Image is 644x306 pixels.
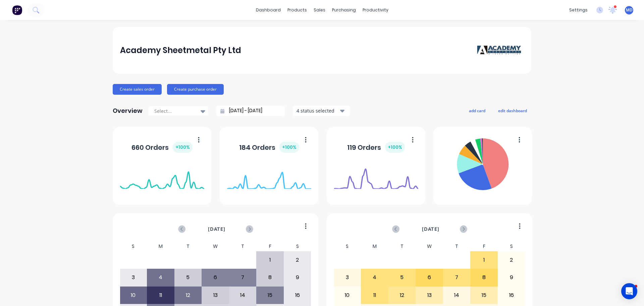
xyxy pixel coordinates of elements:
[389,287,416,304] div: 12
[284,269,311,286] div: 9
[416,242,443,251] div: W
[257,252,283,268] div: 1
[120,287,147,304] div: 10
[173,142,193,153] div: + 100 %
[297,107,339,114] div: 4 status selected
[279,142,299,153] div: + 100 %
[498,269,525,286] div: 9
[443,269,470,286] div: 7
[229,287,256,304] div: 14
[239,142,299,153] div: 184 Orders
[498,252,525,268] div: 2
[359,5,392,15] div: productivity
[147,287,174,304] div: 11
[284,287,311,304] div: 16
[202,287,229,304] div: 13
[113,104,143,118] div: Overview
[253,5,284,15] a: dashboard
[471,252,497,268] div: 1
[257,287,283,304] div: 15
[120,242,147,251] div: S
[498,287,525,304] div: 16
[229,269,256,286] div: 7
[131,142,193,153] div: 660 Orders
[256,242,284,251] div: F
[334,242,361,251] div: S
[208,225,225,233] span: [DATE]
[310,5,329,15] div: sales
[498,242,525,251] div: S
[284,252,311,268] div: 2
[361,287,388,304] div: 11
[147,269,174,286] div: 4
[494,106,531,115] button: edit dashboard
[422,225,439,233] span: [DATE]
[465,106,490,115] button: add card
[202,269,229,286] div: 6
[470,242,498,251] div: F
[229,242,257,251] div: T
[293,106,350,116] button: 4 status selected
[385,142,405,153] div: + 100 %
[120,269,147,286] div: 3
[284,5,310,15] div: products
[334,269,361,286] div: 3
[416,269,443,286] div: 6
[334,287,361,304] div: 10
[202,242,229,251] div: W
[147,242,174,251] div: M
[416,287,443,304] div: 13
[347,142,405,153] div: 119 Orders
[175,287,202,304] div: 12
[120,44,241,57] div: Academy Sheetmetal Pty Ltd
[175,269,202,286] div: 5
[12,5,22,15] img: Factory
[477,45,524,55] img: Academy Sheetmetal Pty Ltd
[361,269,388,286] div: 4
[443,242,471,251] div: T
[471,269,497,286] div: 8
[329,5,359,15] div: purchasing
[257,269,283,286] div: 8
[626,7,633,13] span: MD
[167,84,224,95] button: Create purchase order
[388,242,416,251] div: T
[113,84,162,95] button: Create sales order
[471,287,497,304] div: 15
[566,5,591,15] div: settings
[284,242,311,251] div: S
[361,242,388,251] div: M
[174,242,202,251] div: T
[443,287,470,304] div: 14
[621,283,637,299] div: Open Intercom Messenger
[389,269,416,286] div: 5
